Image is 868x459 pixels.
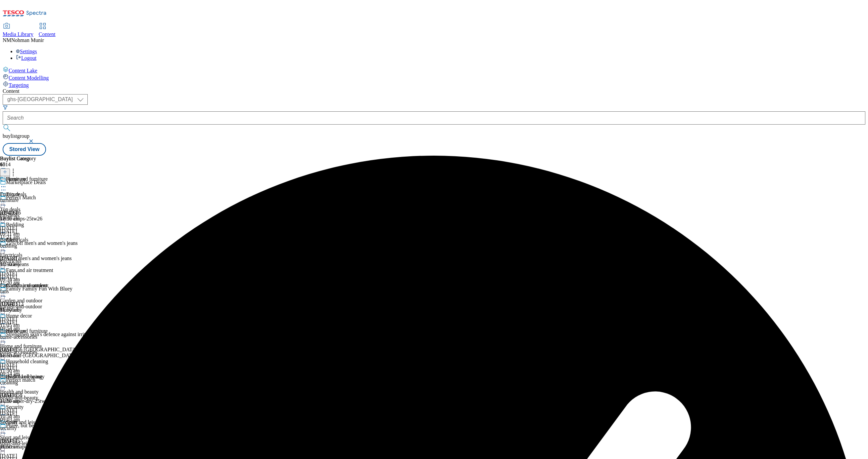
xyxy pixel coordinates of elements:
[3,66,865,74] a: Content Lake
[6,404,24,410] div: Security
[6,176,26,182] div: Furniture
[9,82,29,88] span: Targeting
[3,74,865,81] a: Content Modelling
[3,133,29,139] span: buylistgroup
[16,55,36,61] a: Logout
[9,75,49,81] span: Content Modelling
[9,68,37,73] span: Content Lake
[6,359,48,364] div: Household cleaning
[6,222,24,228] div: Bedding
[6,240,78,246] div: 25% off men's and women's jeans
[3,23,33,37] a: Media Library
[3,31,33,37] span: Media Library
[3,81,865,88] a: Targeting
[39,31,56,37] span: Content
[11,37,44,43] span: Nohman Munir
[3,111,865,125] input: Search
[6,313,32,319] div: Home decor
[16,49,37,54] a: Settings
[6,267,53,273] div: Fans and air treatment
[6,286,72,292] div: Family Family Fun With Bluey
[3,88,865,94] div: Content
[3,37,11,43] span: NM
[3,143,46,156] button: Stored View
[39,23,56,37] a: Content
[3,105,8,110] svg: Search Filters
